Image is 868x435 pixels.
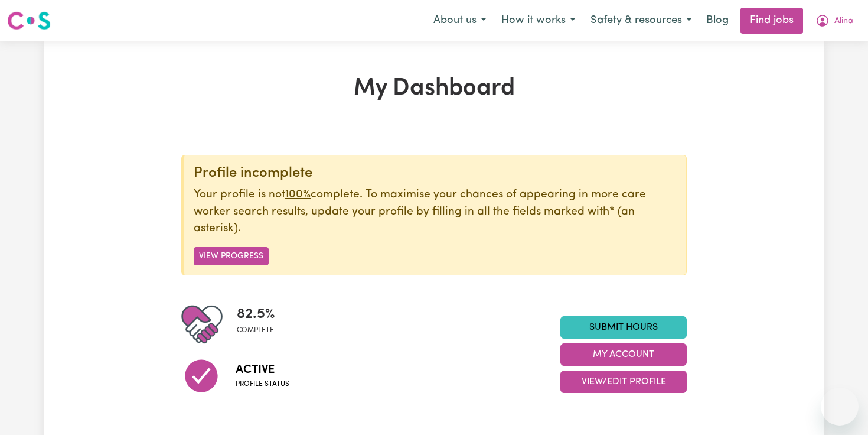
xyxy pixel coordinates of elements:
[821,388,859,426] iframe: Button to launch messaging window
[494,8,583,33] button: How it works
[560,343,687,366] button: My Account
[808,8,861,33] button: My Account
[560,371,687,393] button: View/Edit Profile
[181,74,687,103] h1: My Dashboard
[583,8,699,33] button: Safety & resources
[740,8,803,34] a: Find jobs
[194,165,677,182] div: Profile incomplete
[194,247,269,265] button: View Progress
[560,316,687,339] a: Submit Hours
[285,189,311,200] u: 100%
[7,7,51,34] a: Careseekers logo
[7,10,51,31] img: Careseekers logo
[426,8,494,33] button: About us
[194,187,677,238] p: Your profile is not complete. To maximise your chances of appearing in more care worker search re...
[237,304,275,325] span: 82.5 %
[236,379,289,389] span: Profile status
[834,15,853,28] span: Alina
[699,8,736,34] a: Blog
[237,325,275,336] span: complete
[236,361,289,379] span: Active
[237,304,285,345] div: Profile completeness: 82.5%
